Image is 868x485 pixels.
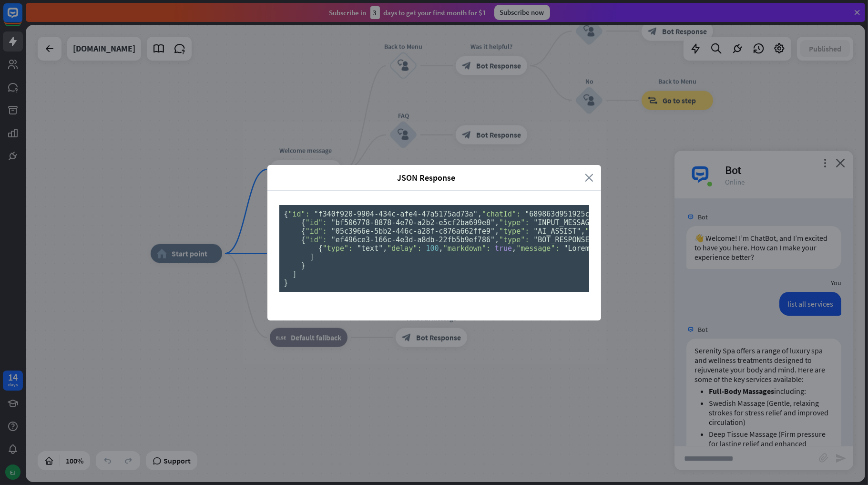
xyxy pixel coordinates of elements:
[499,236,529,244] span: "type":
[331,218,495,227] span: "bf506778-8878-4e70-a2b2-e5cf2ba699e8"
[387,244,421,253] span: "delay":
[585,172,594,183] i: close
[331,236,495,244] span: "ef496ce3-166c-4e3d-a8db-22fb5b9ef786"
[275,172,578,183] span: JSON Response
[8,4,36,32] button: Open LiveChat chat widget
[443,244,490,253] span: "markdown":
[323,244,353,253] span: "type":
[306,218,327,227] span: "id":
[288,210,310,218] span: "id":
[482,210,521,218] span: "chatId":
[314,210,478,218] span: "f340f920-9904-434c-afe4-47a5175ad73a"
[533,218,598,227] span: "INPUT_MESSAGE"
[331,227,495,236] span: "05c3966e-5bb2-446c-a28f-c876a662ffe9"
[499,218,529,227] span: "type":
[495,244,512,253] span: true
[357,244,383,253] span: "text"
[585,227,624,236] span: "SOURCE":
[525,210,637,218] span: "689863d951925c0007048053"
[306,236,327,244] span: "id":
[426,244,439,253] span: 100
[499,227,529,236] span: "type":
[306,227,327,236] span: "id":
[279,205,589,292] pre: { , , , , , , , { , , , , }, [ , , ], [ { , , }, { , , }, { , , [ { , , , } ] } ] }
[533,236,593,244] span: "BOT_RESPONSE"
[533,227,581,236] span: "AI_ASSIST"
[516,244,559,253] span: "message":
